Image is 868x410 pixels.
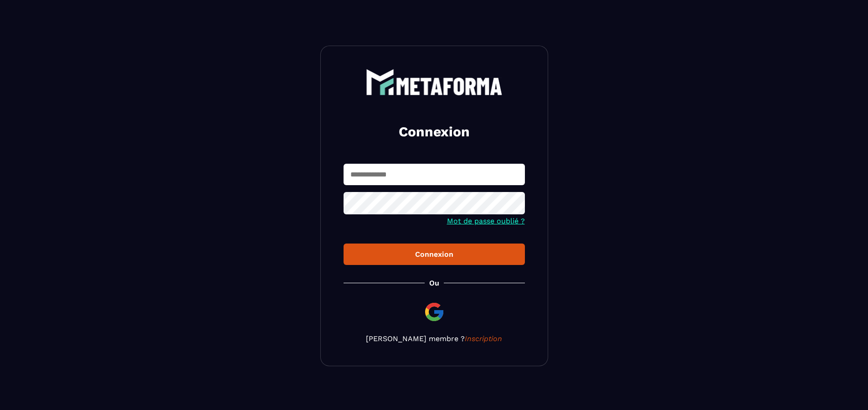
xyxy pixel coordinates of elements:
[366,69,503,95] img: logo
[344,244,525,265] button: Connexion
[429,279,439,287] p: Ou
[465,334,502,343] a: Inscription
[344,334,525,343] p: [PERSON_NAME] membre ?
[354,123,514,141] h2: Connexion
[423,301,445,323] img: google
[344,69,525,95] a: logo
[351,250,518,259] div: Connexion
[447,217,525,225] a: Mot de passe oublié ?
